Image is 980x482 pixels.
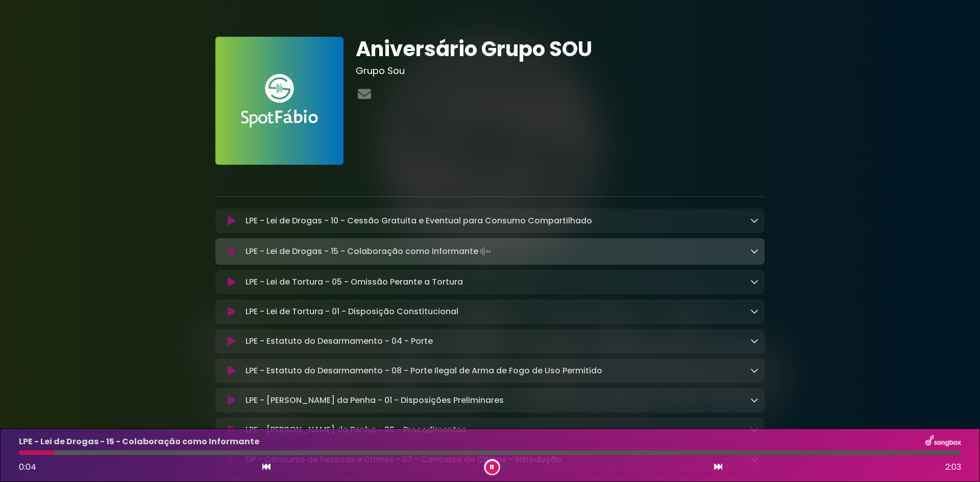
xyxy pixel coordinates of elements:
[246,394,504,407] p: LPE - [PERSON_NAME] da Penha - 01 - Disposições Preliminares
[246,244,493,259] p: LPE - Lei de Drogas - 15 - Colaboração como Informante
[246,365,602,377] p: LPE - Estatuto do Desarmamento - 08 - Porte Ilegal de Arma de Fogo de Uso Permitido
[246,306,458,318] p: LPE - Lei de Tortura - 01 - Disposição Constitucional
[246,215,592,227] p: LPE - Lei de Drogas - 10 - Cessão Gratuita e Eventual para Consumo Compartilhado
[246,276,463,288] p: LPE - Lei de Tortura - 05 - Omissão Perante a Tortura
[19,436,259,448] p: LPE - Lei de Drogas - 15 - Colaboração como Informante
[925,435,961,448] img: songbox-logo-white.png
[356,37,765,61] h1: Aniversário Grupo SOU
[19,461,36,473] span: 0:04
[478,244,493,259] img: waveform4.gif
[215,37,344,165] img: FAnVhLgaRSStWruMDZa6
[246,424,467,436] p: LPE - [PERSON_NAME] da Penha - 06 - Procedimentos
[945,461,961,473] span: 2:03
[356,65,765,77] h3: Grupo Sou
[246,335,433,347] p: LPE - Estatuto do Desarmamento - 04 - Porte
